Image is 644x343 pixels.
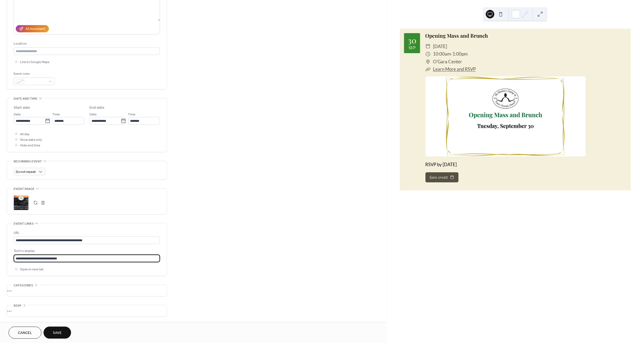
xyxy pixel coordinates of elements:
[7,285,167,296] div: •••
[14,105,30,111] div: Start date
[16,25,49,32] button: AI Assistant
[14,230,159,236] div: URL
[128,112,136,118] span: Time
[426,161,627,168] div: RSVP by [DATE]
[14,186,34,192] span: Event image
[89,105,104,111] div: End date
[14,41,159,46] div: Location
[408,36,416,44] div: 30
[20,132,29,137] span: All day
[426,65,431,73] div: ​
[452,50,468,58] span: 1:00pm
[14,248,159,254] div: Text to display
[53,330,62,336] span: Save
[7,305,167,317] div: •••
[433,50,451,58] span: 10:00am
[426,58,431,66] div: ​
[18,330,32,336] span: Cancel
[14,283,33,288] span: Categories
[16,169,36,175] span: Do not repeat
[20,60,49,65] span: Link to Google Maps
[20,137,42,143] span: Show date only
[14,195,29,210] div: ;
[14,159,42,164] span: Recurring event
[433,58,462,66] span: O'Gara Center
[44,327,71,339] button: Save
[20,267,44,272] span: Open in new tab
[14,303,21,309] span: RSVP
[426,172,459,182] button: Save event
[409,46,416,50] div: Sep
[9,327,41,339] button: Cancel
[26,26,45,32] div: AI Assistant
[89,112,97,118] span: Date
[14,71,54,77] div: Event color
[52,112,60,118] span: Time
[426,50,431,58] div: ​
[451,50,452,58] span: -
[20,143,40,149] span: Hide end time
[433,66,476,72] a: Learn More and RSVP
[426,32,488,39] a: Opening Mass and Brunch
[14,221,34,227] span: Event links
[426,43,431,50] div: ​
[14,112,21,118] span: Date
[14,96,37,102] span: Date and time
[433,43,447,50] span: [DATE]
